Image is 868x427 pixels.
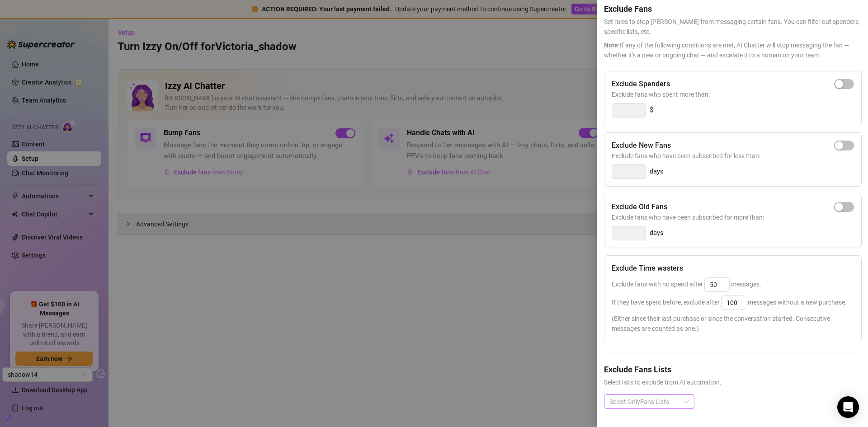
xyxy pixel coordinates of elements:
[612,202,667,212] h5: Exclude Old Fans
[612,89,854,99] span: Exclude fans who spent more than:
[650,166,664,177] span: days
[837,396,859,418] div: Open Intercom Messenger
[612,314,854,333] span: (Either since their last purchase or since the conversation started. Consecutive messages are cou...
[612,79,670,89] h5: Exclude Spenders
[650,105,653,116] span: $
[604,377,861,387] span: Select lists to exclude from AI automation.
[650,228,664,239] span: days
[612,140,671,151] h5: Exclude New Fans
[612,263,683,274] h5: Exclude Time wasters
[612,212,854,222] span: Exclude fans who have been subscribed for more than:
[604,363,861,375] h5: Exclude Fans Lists
[612,299,847,306] span: If they have spent before, exclude after messages without a new purchase.
[612,151,854,161] span: Exclude fans who have been subscribed for less than:
[612,281,761,288] span: Exclude fans with no spend after messages.
[604,17,861,37] span: Set rules to stop [PERSON_NAME] from messaging certain fans. You can filter out spenders, specifi...
[604,40,861,60] span: If any of the following conditions are met, AI Chatter will stop messaging the fan — whether it's...
[604,42,620,49] span: Note:
[604,3,861,15] h5: Exclude Fans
